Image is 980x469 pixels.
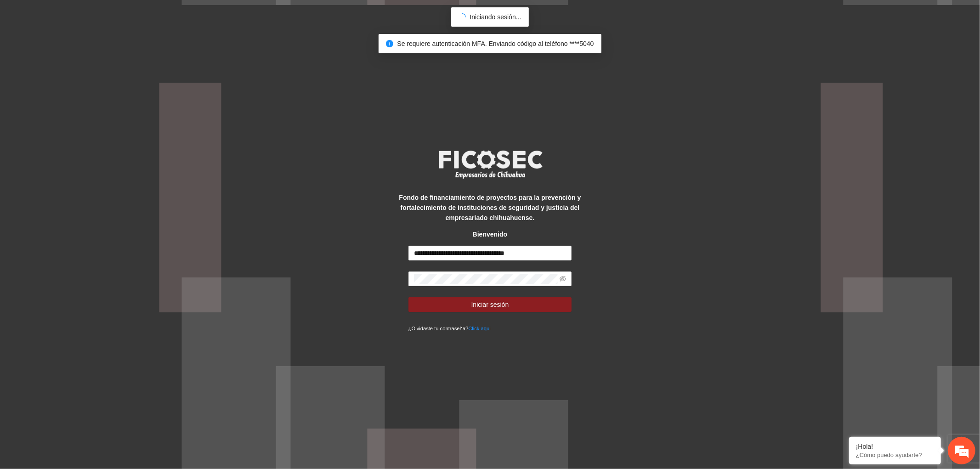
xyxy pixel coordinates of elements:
a: Click aqui [468,326,491,331]
strong: Fondo de financiamiento de proyectos para la prevención y fortalecimiento de instituciones de seg... [399,194,581,221]
img: logo [433,147,548,181]
small: ¿Olvidaste tu contraseña? [408,326,491,331]
div: Minimizar ventana de chat en vivo [151,5,173,27]
span: eye-invisible [560,276,566,282]
div: Chatee con nosotros ahora [48,47,154,59]
span: Iniciando sesión... [470,13,521,21]
span: Se requiere autenticación MFA. Enviando código al teléfono ****5040 [397,40,594,47]
p: ¿Cómo puedo ayudarte? [856,452,934,458]
span: Iniciar sesión [471,299,509,310]
div: ¡Hola! [856,443,934,450]
textarea: Escriba su mensaje y pulse “Intro” [5,251,175,283]
span: info-circle [386,40,393,47]
span: loading [457,12,468,23]
span: Estamos en línea. [53,123,127,215]
button: Iniciar sesión [408,297,572,312]
strong: Bienvenido [473,231,507,238]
